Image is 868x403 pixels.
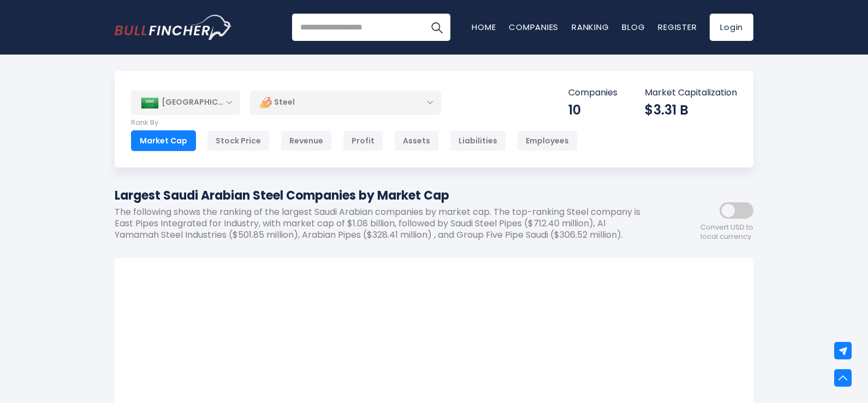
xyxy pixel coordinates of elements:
[645,87,737,99] p: Market Capitalization
[281,130,332,151] div: Revenue
[423,14,450,41] button: Search
[115,207,655,240] p: The following shows the ranking of the largest Saudi Arabian companies by market cap. The top-ran...
[710,14,753,41] a: Login
[131,130,196,151] div: Market Cap
[131,91,240,115] div: [GEOGRAPHIC_DATA]
[622,21,645,33] a: Blog
[572,21,609,33] a: Ranking
[450,130,506,151] div: Liabilities
[472,21,496,33] a: Home
[250,90,441,115] div: Steel
[115,15,233,40] img: Bullfincher logo
[517,130,578,151] div: Employees
[700,223,753,242] span: Convert USD to local currency
[343,130,383,151] div: Profit
[568,101,617,118] div: 10
[645,101,737,118] div: $3.31 B
[394,130,439,151] div: Assets
[509,21,558,33] a: Companies
[115,15,232,40] a: Go to homepage
[115,187,655,204] h1: Largest Saudi Arabian Steel Companies by Market Cap
[658,21,697,33] a: Register
[131,118,578,128] p: Rank By
[568,87,617,99] p: Companies
[207,130,270,151] div: Stock Price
